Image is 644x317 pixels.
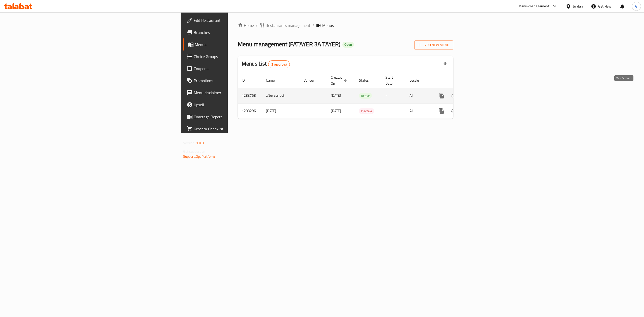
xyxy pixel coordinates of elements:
[194,90,284,96] span: Menu disclaimer
[183,75,288,87] a: Promotions
[414,40,453,50] button: Add New Menu
[448,90,460,102] button: Change Status
[183,14,288,26] a: Edit Restaurant
[381,88,406,103] td: -
[183,50,288,63] a: Choice Groups
[183,153,215,160] a: Support.OpsPlatform
[312,22,314,28] li: /
[196,140,204,146] span: 1.0.0
[183,87,288,99] a: Menu disclaimer
[331,92,341,99] span: [DATE]
[194,126,284,132] span: Grocery Checklist
[183,38,288,50] a: Menus
[194,29,284,35] span: Branches
[194,114,284,120] span: Coverage Report
[194,17,284,23] span: Edit Restaurant
[266,77,281,83] span: Name
[518,3,549,9] div: Menu-management
[238,22,453,28] nav: breadcrumb
[322,22,334,28] span: Menus
[238,73,488,119] table: enhanced table
[194,78,284,84] span: Promotions
[183,111,288,123] a: Coverage Report
[268,60,290,68] div: Total records count
[331,108,341,114] span: [DATE]
[410,77,425,83] span: Locale
[342,42,354,48] div: Open
[448,105,460,117] button: Change Status
[183,123,288,135] a: Grocery Checklist
[359,77,375,83] span: Status
[183,99,288,111] a: Upsell
[194,102,284,108] span: Upsell
[359,108,374,114] div: Inactive
[359,93,372,99] span: Active
[242,77,251,83] span: ID
[435,90,448,102] button: more
[385,74,399,86] span: Start Date
[242,60,290,68] h2: Menus List
[635,4,637,9] span: G
[342,42,354,47] span: Open
[435,105,448,117] button: more
[381,103,406,119] td: -
[304,77,321,83] span: Vendor
[418,42,449,48] span: Add New Menu
[183,140,195,146] span: Version:
[331,74,349,86] span: Created On
[406,88,431,103] td: All
[406,103,431,119] td: All
[183,148,206,155] span: Get support on:
[439,58,451,70] div: Export file
[195,41,284,47] span: Menus
[238,38,340,50] span: Menu management ( FATAYER 3A TAYER )
[431,73,488,88] th: Actions
[194,54,284,60] span: Choice Groups
[268,62,290,67] span: 2 record(s)
[573,4,583,9] div: Jordan
[183,26,288,38] a: Branches
[183,63,288,75] a: Coupons
[359,108,374,114] span: Inactive
[194,66,284,72] span: Coupons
